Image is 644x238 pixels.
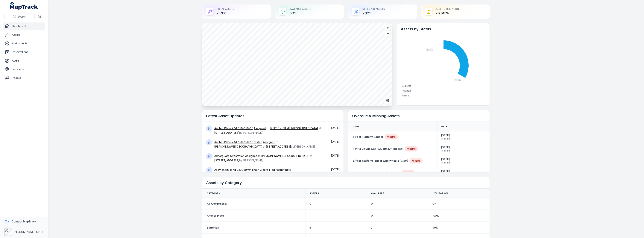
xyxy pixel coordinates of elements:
span: 0 [371,202,373,206]
span: Missing [402,94,409,97]
span: [DATE] [441,169,450,173]
a: [PERSON_NAME][GEOGRAPHIC_DATA] [270,126,318,130]
time: 8/15/2025, 10:04:27 AM [331,168,340,171]
strong: Contact MapTrack [12,220,36,223]
span: Date [441,125,447,128]
a: Refrig Gauge Set (R32+R410A+Hoses) [353,147,403,151]
span: Deployed [402,85,411,87]
span: [DATE] [331,154,340,157]
a: Assigned [254,126,266,130]
h2: Latest Asset Updates [206,113,340,119]
div: Missing [402,170,415,175]
span: 11:31 am [441,161,450,164]
span: Utilisation [432,192,448,195]
span: 0 [309,202,311,206]
h2: Assets by Category [206,180,486,185]
span: to at by [PERSON_NAME] [214,168,315,176]
a: Armorguard Sitestation [214,154,244,158]
span: [DATE] [331,168,340,171]
a: 5 Foot Platform Ladder with Wheels [353,171,400,175]
a: Air Compressor [207,202,227,206]
span: 100 % [432,214,439,218]
time: 8/15/2025, 10:04:27 AM [331,126,340,129]
time: 8/15/2025, 10:04:27 AM [331,140,340,143]
button: Search [4,13,35,20]
button: Zoom in [385,25,391,31]
span: Category [207,192,220,195]
a: [STREET_ADDRESS] [214,131,239,135]
a: [PERSON_NAME][GEOGRAPHIC_DATA] [261,154,309,158]
a: Reservations [3,48,45,56]
a: [PERSON_NAME][GEOGRAPHIC_DATA] [214,145,262,148]
a: MapTrack [10,2,38,10]
canvas: Map [202,23,392,106]
span: Available [402,90,411,92]
a: [STREET_ADDRESS] [266,145,291,148]
span: 11:31 am [441,137,450,140]
span: Assets [309,192,319,195]
a: Assigned [276,168,288,172]
a: Dashboard [3,22,45,30]
time: 8/13/2025, 11:31:22 AM [441,145,450,152]
span: 11:31 am [441,149,450,152]
h2: Overdue & Missing Assets [352,113,486,119]
span: 1 [309,214,310,218]
a: Alloy chain sling G100 10mm chain 3 mtrs 1 leg [214,168,275,172]
strong: [PERSON_NAME] Air [13,230,40,234]
h2: Assets by Status [401,26,486,32]
a: Assigned [245,154,257,158]
a: Audits [3,57,45,64]
span: 3 [371,226,373,230]
span: [DATE] [441,134,450,137]
span: 0 % [432,202,437,206]
span: Item [353,125,359,128]
button: Zoom out [385,31,391,36]
span: 40 % [432,226,438,230]
span: [DATE] [331,126,340,129]
div: Missing [385,134,398,140]
span: [DATE] [331,140,340,143]
span: [DATE] [441,157,450,161]
span: to at by [PERSON_NAME] [214,127,321,134]
time: 8/13/2025, 11:31:22 AM [441,157,450,164]
div: Missing [410,158,423,163]
span: [DATE] [441,145,450,149]
a: 5 Foot Platform Ladder [353,135,383,139]
a: People [3,74,45,82]
button: Switch to Satellite View [384,97,391,104]
div: Missing [405,146,418,151]
time: 8/15/2025, 10:04:27 AM [331,154,340,157]
time: 8/13/2025, 11:31:22 AM [441,169,450,176]
span: to at by [PERSON_NAME] [214,154,312,162]
a: 8 foot platform ladder with wheels (3.4m) [353,159,408,163]
a: Anchor Plate 2.5T 150x150x16 tested [214,140,262,144]
a: Locations [3,66,45,73]
a: Batteries [207,226,219,230]
span: Search [17,15,26,19]
a: Anchor Plate [207,214,224,218]
a: Assigned [263,140,275,144]
a: [STREET_ADDRESS] [214,159,239,162]
a: Anchor Plate 2.5T 150x150x16 [214,126,253,130]
span: 5 [309,226,311,230]
span: Available [371,192,384,195]
a: Assets [3,31,45,39]
a: Assignments [3,40,45,47]
time: 8/13/2025, 11:31:22 AM [441,134,450,140]
span: to at by [PERSON_NAME] [214,140,315,148]
span: 0 [371,214,373,218]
